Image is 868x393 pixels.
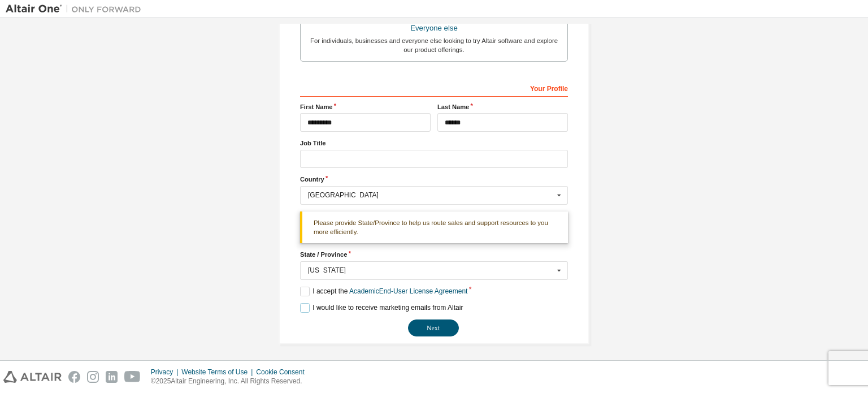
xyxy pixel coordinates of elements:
img: youtube.svg [124,371,141,383]
label: I would like to receive marketing emails from Altair [300,303,463,313]
label: Last Name [437,102,568,111]
div: [GEOGRAPHIC_DATA] [308,192,554,198]
div: Cookie Consent [256,368,311,377]
label: Job Title [300,139,568,148]
div: For individuals, businesses and everyone else looking to try Altair software and explore our prod... [307,36,561,54]
div: Please provide State/Province to help us route sales and support resources to you more efficiently. [300,211,568,244]
label: State / Province [300,250,568,259]
img: Altair One [6,3,147,15]
div: Website Terms of Use [181,368,256,377]
div: Privacy [151,368,181,377]
img: altair_logo.svg [3,371,62,383]
div: Everyone else [307,20,561,36]
img: linkedin.svg [106,371,118,383]
button: Next [408,319,459,336]
img: instagram.svg [87,371,99,383]
label: I accept the [300,287,467,296]
label: Country [300,175,568,184]
label: First Name [300,102,431,111]
p: © 2025 Altair Engineering, Inc. All Rights Reserved. [151,377,311,386]
img: facebook.svg [68,371,80,383]
div: Your Profile [300,79,568,97]
a: Academic End-User License Agreement [349,287,467,295]
div: [US_STATE] [308,267,554,274]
